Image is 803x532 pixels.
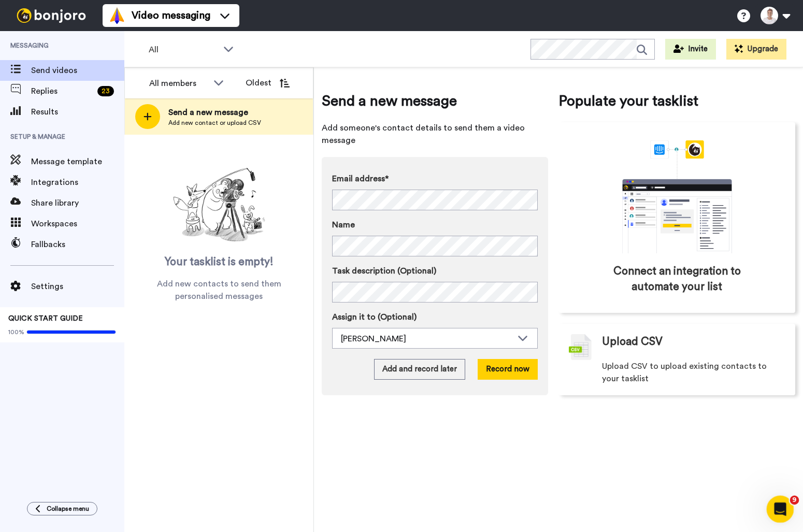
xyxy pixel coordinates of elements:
[167,164,271,247] img: ready-set-action.png
[665,39,716,60] button: Invite
[341,333,512,345] div: [PERSON_NAME]
[97,86,114,96] div: 23
[603,264,751,295] span: Connect an integration to automate your list
[168,119,261,127] span: Add new contact or upload CSV
[374,359,465,380] button: Add and record later
[31,85,93,97] span: Replies
[165,254,274,270] span: Your tasklist is empty!
[602,360,785,385] span: Upload CSV to upload existing contacts to your tasklist
[168,106,261,119] span: Send a new message
[238,73,297,93] button: Oldest
[132,8,210,23] span: Video messaging
[31,280,124,293] span: Settings
[332,311,538,323] label: Assign it to (Optional)
[31,218,124,230] span: Workspaces
[322,122,548,147] span: Add someone's contact details to send them a video message
[31,238,124,251] span: Fallbacks
[31,64,124,77] span: Send videos
[602,334,663,350] span: Upload CSV
[109,7,125,24] img: vm-color.svg
[332,219,355,231] span: Name
[8,328,24,336] span: 100%
[140,278,298,303] span: Add new contacts to send them personalised messages
[8,315,83,322] span: QUICK START GUIDE
[31,176,124,189] span: Integrations
[558,91,795,111] span: Populate your tasklist
[332,172,538,185] label: Email address*
[31,106,124,118] span: Results
[599,140,755,253] div: animation
[790,496,799,505] span: 9
[47,505,89,513] span: Collapse menu
[31,197,124,209] span: Share library
[478,359,538,380] button: Record now
[726,39,786,60] button: Upgrade
[31,155,124,168] span: Message template
[767,496,794,523] iframe: Intercom live chat
[12,8,90,23] img: bj-logo-header-white.svg
[332,265,538,277] label: Task description (Optional)
[27,502,97,515] button: Collapse menu
[569,334,592,360] img: csv-grey.png
[149,77,208,90] div: All members
[149,44,218,56] span: All
[322,91,548,111] span: Send a new message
